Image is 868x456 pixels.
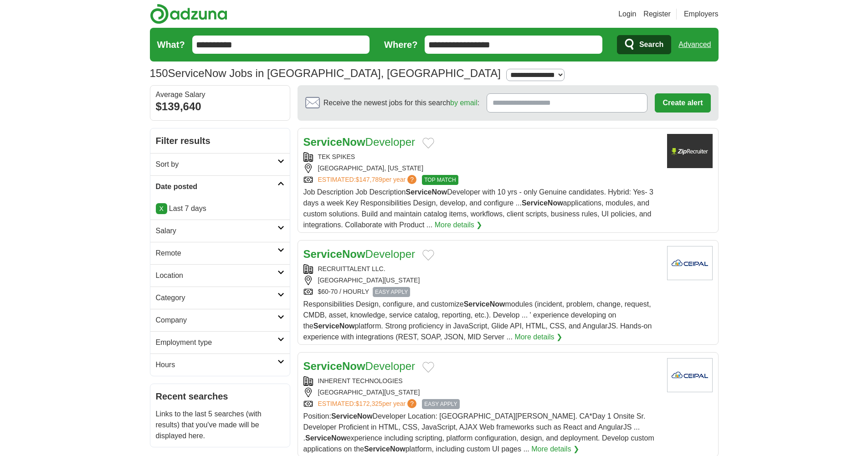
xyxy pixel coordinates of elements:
span: 150 [150,65,168,82]
h2: Remote [156,248,277,259]
strong: ServiceNow [331,412,373,420]
a: Company [150,309,290,331]
span: Responsibilities Design, configure, and customize modules (incident, problem, change, request, CM... [303,300,652,341]
a: ServiceNowDeveloper [303,136,415,148]
button: Search [617,35,671,54]
a: Remote [150,242,290,264]
a: Sort by [150,153,290,175]
div: INHERENT TECHNOLOGIES [303,376,660,386]
a: Location [150,264,290,287]
a: More details ❯ [435,220,483,231]
strong: ServiceNow [406,188,447,196]
h2: Employment type [156,337,277,348]
a: More details ❯ [514,332,562,343]
div: [GEOGRAPHIC_DATA], [US_STATE] [303,164,660,173]
a: ServiceNowDeveloper [303,248,415,260]
button: Add to favorite jobs [422,250,434,261]
span: EASY APPLY [373,287,410,297]
h2: Hours [156,359,277,370]
div: TEK SPIKES [303,152,660,162]
h2: Company [156,315,277,326]
span: Search [639,36,663,54]
strong: ServiceNow [522,199,563,207]
h2: Date posted [156,181,277,192]
div: $139,640 [156,98,284,115]
div: [GEOGRAPHIC_DATA][US_STATE] [303,276,660,285]
div: $60-70 / HOURLY [303,287,660,297]
span: $147,789 [355,176,382,183]
div: Average Salary [156,91,284,98]
h2: Location [156,270,277,281]
a: Salary [150,220,290,242]
button: Add to favorite jobs [422,362,434,373]
a: Login [618,9,636,20]
h2: Filter results [150,128,290,153]
a: Advanced [678,36,711,54]
a: by email [450,99,478,107]
strong: ServiceNow [364,445,406,453]
a: ServiceNowDeveloper [303,360,415,372]
a: Employers [684,9,719,20]
div: RECRUITTALENT LLC. [303,264,660,274]
span: ? [407,399,416,408]
strong: ServiceNow [303,360,365,372]
a: ESTIMATED:$147,789per year? [318,175,419,185]
div: [GEOGRAPHIC_DATA][US_STATE] [303,388,660,397]
strong: ServiceNow [303,248,365,260]
strong: ServiceNow [464,300,505,308]
p: Links to the last 5 searches (with results) that you've made will be displayed here. [156,409,284,441]
a: Employment type [150,331,290,354]
img: Company logo [667,358,713,392]
a: Register [643,9,671,20]
label: What? [157,38,185,51]
a: Hours [150,354,290,376]
h2: Category [156,292,277,303]
h1: ServiceNow Jobs in [GEOGRAPHIC_DATA], [GEOGRAPHIC_DATA] [150,67,501,79]
strong: ServiceNow [303,136,365,148]
span: Job Description Job Description Developer with 10 yrs - only Genuine candidates. Hybrid: Yes- 3 d... [303,188,653,229]
img: Company logo [667,246,713,280]
span: ? [407,175,416,184]
span: Receive the newest jobs for this search : [324,97,479,108]
h2: Recent searches [156,389,284,403]
span: TOP MATCH [422,175,458,185]
img: Adzuna logo [150,4,227,24]
a: Category [150,287,290,309]
button: Create alert [655,93,710,113]
h2: Sort by [156,159,277,170]
button: Add to favorite jobs [422,138,434,149]
p: Last 7 days [156,203,284,214]
a: ESTIMATED:$172,325per year? [318,399,419,409]
strong: ServiceNow [305,434,347,442]
label: Where? [384,38,417,51]
a: More details ❯ [531,444,579,455]
h2: Salary [156,225,277,236]
a: Date posted [150,175,290,198]
span: EASY APPLY [422,399,459,409]
strong: ServiceNow [313,322,355,330]
a: X [156,203,167,214]
img: Company logo [667,134,713,168]
span: Position: Developer Location: [GEOGRAPHIC_DATA][PERSON_NAME]. CA*Day 1 Onsite Sr. Developer Profi... [303,412,654,453]
span: $172,325 [355,400,382,407]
